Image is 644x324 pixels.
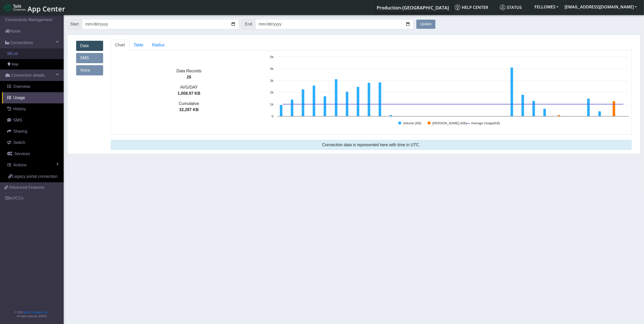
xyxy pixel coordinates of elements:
span: Sharing [13,129,27,133]
p: 26 [111,74,267,80]
span: Connections [10,40,33,46]
span: Table [134,43,143,47]
span: Production-[GEOGRAPHIC_DATA] [377,5,449,11]
text: 4k [270,67,273,71]
text: 5k [270,55,273,59]
a: Switch [2,137,64,148]
a: Services [2,148,64,159]
p: 32,287 KB [111,107,267,113]
span: App Center [28,4,65,13]
a: SMS [2,115,64,126]
ul: Tabs [111,40,632,50]
span: Start [67,19,82,29]
img: logo-telit-cinterion-gw-new.png [4,4,25,12]
span: Connection details [11,72,45,78]
p: 1,008.97 KB [111,90,267,97]
a: Overview [2,81,64,92]
p: Cumulative [111,101,267,107]
img: knowledge.svg [455,5,460,10]
span: Radius [152,43,165,47]
a: Sharing [2,126,64,137]
span: Status [500,5,522,10]
span: Services [14,152,30,156]
p: AVG/DAY [111,84,267,90]
text: 2k [270,90,273,94]
a: Your current platform instance [376,2,449,12]
span: SMS [13,118,22,122]
button: Update [416,20,435,29]
span: Switch [13,140,25,145]
span: Overview [13,84,30,89]
span: Legacy portal connection [12,174,58,179]
text: [PERSON_NAME] (KB) [432,121,467,125]
span: Usage [13,96,25,100]
a: Data [76,41,103,51]
button: [EMAIL_ADDRESS][DOMAIN_NAME] [561,2,640,11]
a: Usage [2,92,64,103]
text: Average Usage(KB) [471,121,500,125]
a: Voice [76,65,103,75]
a: History [2,103,64,115]
span: End [242,19,255,29]
a: SMS [76,53,103,63]
span: Help center [455,5,488,10]
a: Telit IoT Solutions, Inc. [23,311,48,314]
span: Map [11,62,19,67]
span: Actions [13,163,26,167]
span: Chart [115,43,125,47]
text: Volume (KB) [403,121,421,125]
p: Data Records [111,68,267,74]
span: Advanced Features [9,184,45,191]
a: Actions [2,159,64,171]
button: FELLOWES [531,2,561,11]
text: 0 [272,114,273,118]
span: History [13,107,26,111]
div: Connection data is represented here with time in UTC. [111,140,632,150]
a: Help center [453,2,498,12]
img: status.svg [500,5,505,10]
span: List [12,51,18,57]
text: 1k [270,102,273,106]
a: App Center [4,2,64,13]
a: Status [498,2,531,12]
text: 3k [270,79,273,83]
